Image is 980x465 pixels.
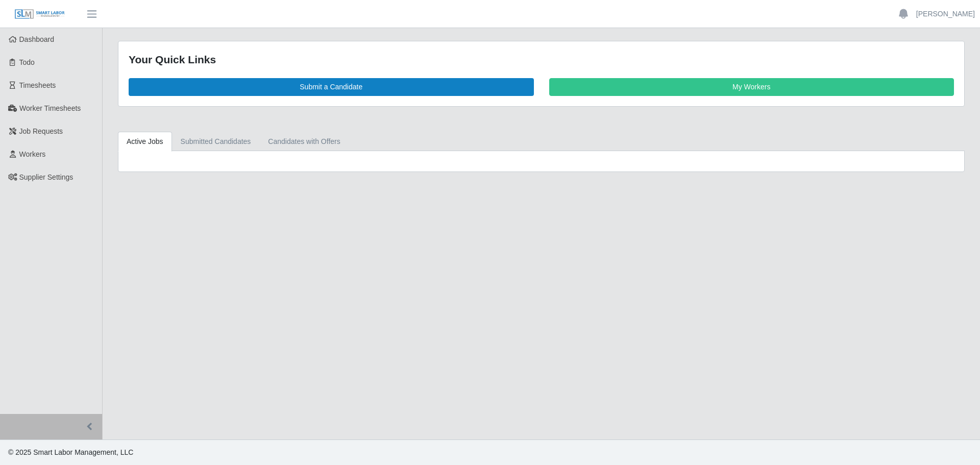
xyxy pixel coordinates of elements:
span: Dashboard [19,35,55,43]
a: Submitted Candidates [172,132,260,152]
span: Job Requests [19,127,63,135]
span: Worker Timesheets [19,104,81,112]
span: Supplier Settings [19,173,73,181]
a: [PERSON_NAME] [916,9,975,19]
img: SLM Logo [14,9,65,20]
span: © 2025 Smart Labor Management, LLC [8,448,133,456]
a: Active Jobs [118,132,172,152]
a: My Workers [549,78,954,96]
a: Submit a Candidate [129,78,534,96]
span: Timesheets [19,81,56,89]
a: Candidates with Offers [259,132,349,152]
div: Your Quick Links [129,52,954,68]
span: Todo [19,58,35,66]
span: Workers [19,150,46,158]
